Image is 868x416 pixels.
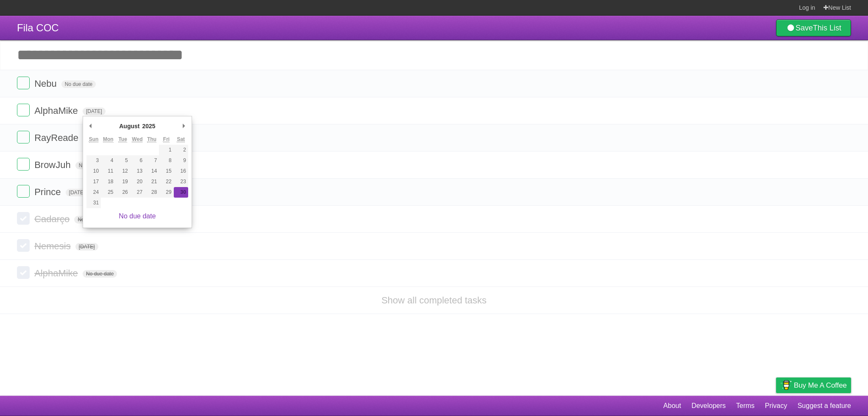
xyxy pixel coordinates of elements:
[17,266,30,279] label: Done
[83,270,117,278] span: No due date
[132,136,142,143] abbr: Wednesday
[66,189,89,196] span: [DATE]
[813,24,841,32] b: This List
[17,239,30,252] label: Done
[34,268,80,278] span: AlphaMike
[116,155,130,166] button: 5
[89,136,99,143] abbr: Sunday
[776,377,851,393] a: Buy me a coffee
[174,166,188,176] button: 16
[34,214,72,224] span: Cadarço
[174,155,188,166] button: 9
[765,398,787,414] a: Privacy
[34,160,73,170] span: BrowJuh
[17,104,30,116] label: Done
[118,136,127,143] abbr: Tuesday
[101,176,115,187] button: 18
[119,212,156,220] a: No due date
[17,212,30,225] label: Done
[174,187,188,198] button: 30
[159,155,173,166] button: 8
[163,136,170,143] abbr: Friday
[116,166,130,176] button: 12
[776,19,851,36] a: SaveThis List
[145,187,159,198] button: 28
[736,398,755,414] a: Terms
[116,187,130,198] button: 26
[147,136,156,143] abbr: Thursday
[116,176,130,187] button: 19
[381,295,487,306] a: Show all completed tasks
[145,166,159,176] button: 14
[130,166,145,176] button: 13
[17,77,30,89] label: Done
[34,187,63,197] span: Prince
[86,155,101,166] button: 3
[794,378,847,393] span: Buy me a coffee
[86,166,101,176] button: 10
[798,398,851,414] a: Suggest a feature
[159,145,173,155] button: 1
[34,132,81,143] span: RayReade
[86,176,101,187] button: 17
[177,136,185,143] abbr: Saturday
[130,155,145,166] button: 6
[118,120,141,132] div: August
[103,136,114,143] abbr: Monday
[61,80,96,88] span: No due date
[17,185,30,198] label: Done
[83,107,106,115] span: [DATE]
[101,155,115,166] button: 4
[34,105,80,116] span: AlphaMike
[75,243,98,251] span: [DATE]
[691,398,726,414] a: Developers
[663,398,681,414] a: About
[174,176,188,187] button: 23
[17,22,59,33] span: Fila COC
[34,78,59,89] span: Nebu
[17,158,30,171] label: Done
[780,378,792,392] img: Buy me a coffee
[86,198,101,208] button: 31
[141,120,156,132] div: 2025
[17,131,30,143] label: Done
[174,145,188,155] button: 2
[130,176,145,187] button: 20
[180,120,188,132] button: Next Month
[159,176,173,187] button: 22
[74,216,108,223] span: No due date
[86,187,101,198] button: 24
[86,120,95,132] button: Previous Month
[101,187,115,198] button: 25
[34,241,73,251] span: Nemesis
[159,187,173,198] button: 29
[145,155,159,166] button: 7
[159,166,173,176] button: 15
[101,166,115,176] button: 11
[145,176,159,187] button: 21
[75,162,110,169] span: No due date
[130,187,145,198] button: 27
